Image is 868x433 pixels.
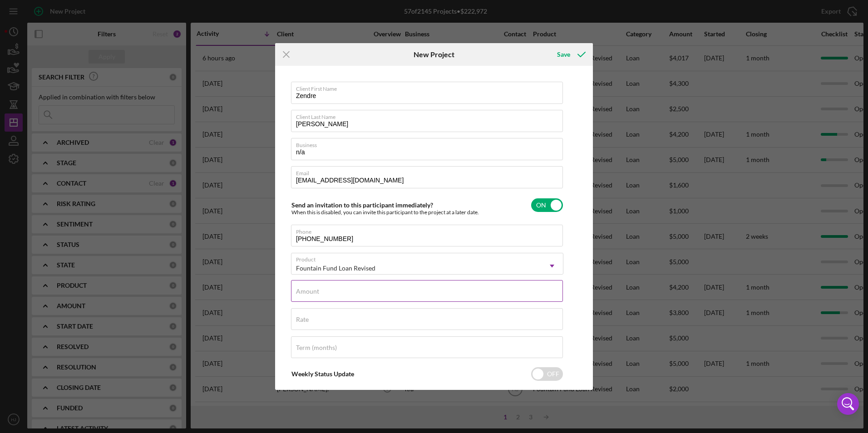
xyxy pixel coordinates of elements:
label: Email [296,167,563,177]
div: Save [557,45,570,64]
label: Client First Name [296,82,563,92]
button: Save [548,45,593,64]
label: Term (months) [296,344,337,351]
label: Client Last Name [296,110,563,120]
div: When this is disabled, you can invite this participant to the project at a later date. [291,209,479,216]
h6: New Project [414,50,454,59]
label: Amount [296,288,319,295]
label: Weekly Status Update [291,370,354,378]
label: Rate [296,316,309,323]
label: Business [296,138,563,148]
div: Fountain Fund Loan Revised [296,265,375,272]
label: Phone [296,225,563,235]
div: Open Intercom Messenger [837,393,859,415]
label: Send an invitation to this participant immediately? [291,201,433,209]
